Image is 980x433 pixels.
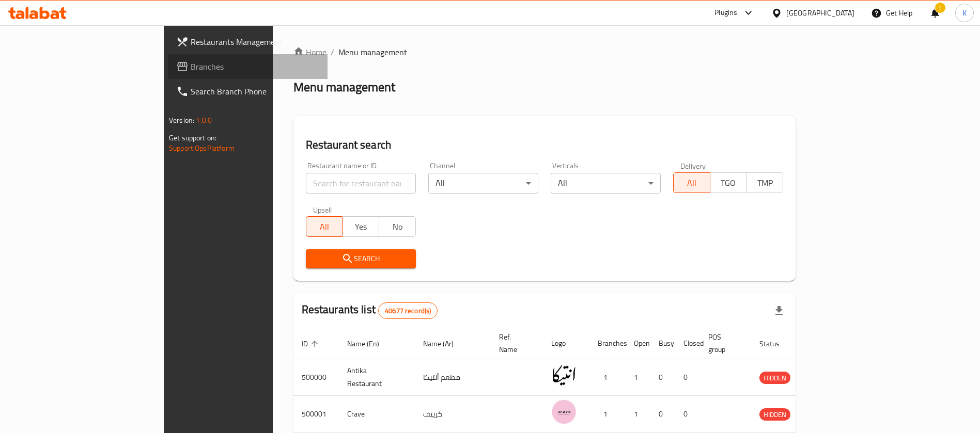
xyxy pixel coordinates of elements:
th: Open [626,328,650,359]
span: All [310,219,339,234]
span: Version: [169,114,194,127]
td: 0 [675,359,700,396]
a: Search Branch Phone [168,79,328,104]
span: ID [302,338,321,350]
button: Search [306,249,416,268]
button: All [673,172,710,193]
td: 0 [650,359,675,396]
li: / [331,46,334,58]
td: Crave [339,396,415,432]
span: HIDDEN [759,372,790,384]
button: No [379,216,416,237]
a: Support.OpsPlatform [169,141,235,155]
a: Restaurants Management [168,29,328,54]
span: Status [759,338,793,350]
span: Name (En) [347,338,393,350]
td: كرييف [415,396,491,432]
span: Name (Ar) [423,338,467,350]
img: Crave [551,399,577,425]
th: Branches [589,328,626,359]
div: Total records count [378,302,438,319]
th: Closed [675,328,700,359]
button: TMP [746,172,783,193]
label: Delivery [680,162,706,169]
h2: Menu management [293,79,395,95]
div: All [551,173,661,194]
span: 40677 record(s) [379,306,437,316]
td: 0 [650,396,675,432]
td: 0 [675,396,700,432]
label: Upsell [313,206,332,213]
h2: Restaurants list [302,302,438,319]
span: Restaurants Management [191,36,319,48]
input: Search for restaurant name or ID.. [306,173,416,194]
span: Ref. Name [499,331,531,356]
span: POS group [708,331,739,356]
td: 1 [589,396,626,432]
span: No [383,219,412,234]
span: TMP [751,175,779,190]
th: Busy [650,328,675,359]
span: K [962,7,967,19]
a: Branches [168,54,328,79]
button: All [306,216,343,237]
td: مطعم أنتيكا [415,359,491,396]
span: HIDDEN [759,409,790,421]
div: [GEOGRAPHIC_DATA] [786,7,854,19]
td: Antika Restaurant [339,359,415,396]
div: HIDDEN [759,372,790,384]
span: All [678,175,706,190]
td: 1 [626,396,650,432]
span: Search [314,252,408,265]
div: Plugins [714,7,737,19]
td: 1 [589,359,626,396]
span: Menu management [338,46,407,58]
span: Yes [347,219,375,234]
h2: Restaurant search [306,137,783,153]
nav: breadcrumb [293,46,796,58]
td: 1 [626,359,650,396]
span: Search Branch Phone [191,85,319,98]
span: Branches [191,60,319,73]
span: TGO [714,175,743,190]
span: Get support on: [169,131,216,145]
div: All [428,173,538,194]
button: TGO [710,172,747,193]
img: Antika Restaurant [551,362,577,388]
div: Export file [767,298,791,323]
span: 1.0.0 [196,114,212,127]
button: Yes [342,216,379,237]
th: Logo [543,328,589,359]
